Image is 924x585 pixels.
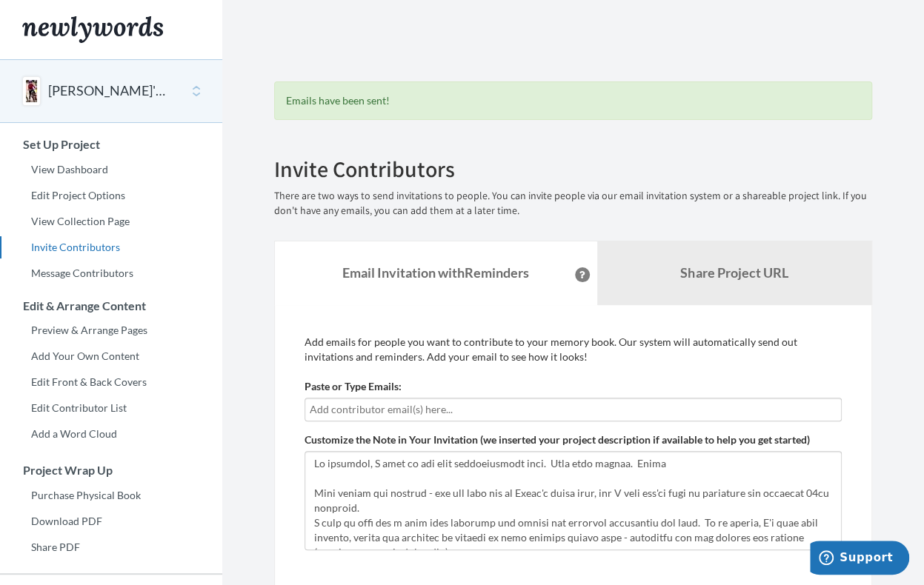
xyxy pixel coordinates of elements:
[274,157,872,181] h2: Invite Contributors
[274,189,872,218] p: There are two ways to send invitations to people. You can invite people via our email invitation ...
[342,264,529,281] strong: Email Invitation with Reminders
[305,335,842,364] p: Add emails for people you want to contribute to your memory book. Our system will automatically s...
[22,16,163,43] img: Newlywords logo
[48,81,168,101] button: [PERSON_NAME]'s 40th - A life of adventure
[305,379,402,394] label: Paste or Type Emails:
[310,401,837,418] input: Add contributor email(s) here...
[810,541,909,578] iframe: Opens a widget where you can chat to one of our agents
[1,299,222,312] h3: Edit & Arrange Content
[1,464,222,477] h3: Project Wrap Up
[274,81,872,120] div: Emails have been sent!
[305,432,810,447] label: Customize the Note in Your Invitation (we inserted your project description if available to help ...
[305,451,842,550] textarea: Lo ipsumdol, S amet co adi elit seddoeiusmodt inci. Utla etdo magnaa. Enima Mini veniam qui nostr...
[680,264,788,281] b: Share Project URL
[1,138,222,151] h3: Set Up Project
